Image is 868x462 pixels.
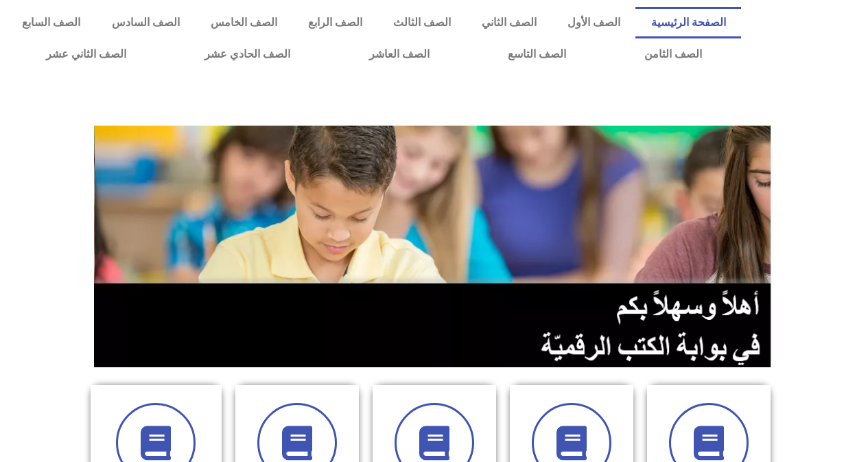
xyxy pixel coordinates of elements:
a: الصفحة الرئيسية [635,7,741,38]
a: الصف الرابع [292,7,377,38]
a: الصف السادس [96,7,195,38]
a: الصف الخامس [195,7,292,38]
a: الصف التاسع [469,38,605,70]
a: الصف السابع [7,7,96,38]
a: الصف الثالث [377,7,466,38]
a: الصف العاشر [330,38,469,70]
a: الصف الحادي عشر [165,38,329,70]
a: الصف الثاني عشر [7,38,165,70]
a: الصف الثاني [466,7,552,38]
a: الصف الثامن [605,38,741,70]
a: الصف الأول [552,7,635,38]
